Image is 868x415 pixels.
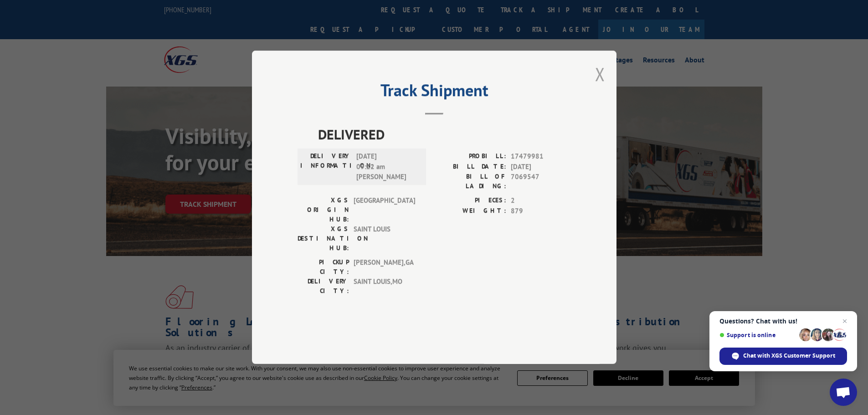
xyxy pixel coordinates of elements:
[434,172,506,191] label: BILL OF LADING:
[511,152,571,162] span: 17479981
[354,225,415,253] span: SAINT LOUIS
[354,196,415,225] span: [GEOGRAPHIC_DATA]
[354,277,415,296] span: SAINT LOUIS , MO
[298,84,571,101] h2: Track Shipment
[354,258,415,277] span: [PERSON_NAME] , GA
[318,124,571,145] span: DELIVERED
[743,352,835,360] span: Chat with XGS Customer Support
[298,277,349,296] label: DELIVERY CITY:
[511,162,571,172] span: [DATE]
[511,172,571,191] span: 7069547
[830,379,857,406] div: Open chat
[298,196,349,225] label: XGS ORIGIN HUB:
[434,206,506,216] label: WEIGHT:
[434,152,506,162] label: PROBILL:
[434,196,506,206] label: PIECES:
[719,332,796,338] span: Support is online
[595,62,605,86] button: Close modal
[356,152,418,183] span: [DATE] 09:22 am [PERSON_NAME]
[298,225,349,253] label: XGS DESTINATION HUB:
[719,348,847,365] div: Chat with XGS Customer Support
[434,162,506,172] label: BILL DATE:
[719,318,847,325] span: Questions? Chat with us!
[839,316,850,327] span: Close chat
[298,258,349,277] label: PICKUP CITY:
[300,152,352,183] label: DELIVERY INFORMATION:
[511,206,571,216] span: 879
[511,196,571,206] span: 2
